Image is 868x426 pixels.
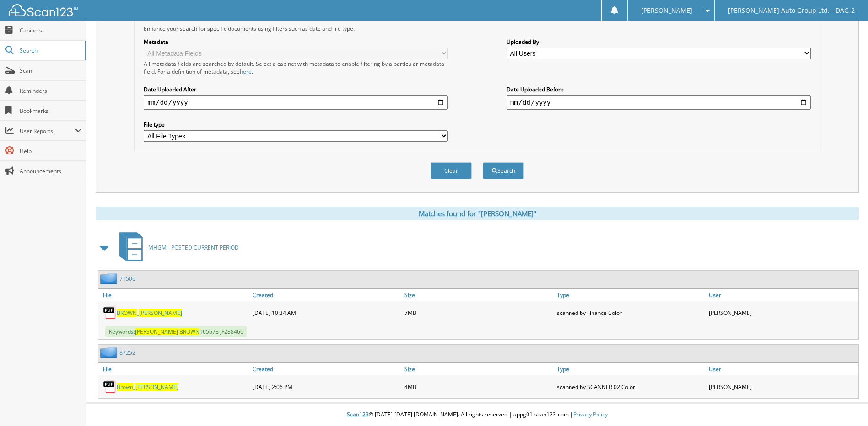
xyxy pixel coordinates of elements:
[148,244,239,251] span: MHGM - POSTED CURRENT PERIOD
[135,383,178,391] span: [PERSON_NAME]
[706,378,858,396] div: [PERSON_NAME]
[144,60,448,75] div: All metadata fields are searched by default. Select a cabinet with metadata to enable filtering b...
[144,85,448,93] label: Date Uploaded After
[706,363,858,375] a: User
[431,162,472,179] button: Clear
[250,304,402,322] div: [DATE] 10:34 AM
[402,378,554,396] div: 4MB
[98,363,250,375] a: File
[822,382,868,426] iframe: Chat Widget
[179,328,199,335] span: BROWN
[347,410,369,418] span: Scan123
[240,68,252,75] a: here
[86,404,868,426] div: © [DATE]-[DATE] [DOMAIN_NAME]. All rights reserved | appg01-scan123-com |
[117,309,137,317] span: BROWN
[103,306,117,319] img: PDF.png
[402,304,554,322] div: 7MB
[135,328,178,335] span: [PERSON_NAME]
[507,95,811,110] input: end
[100,273,119,284] img: folder2.png
[507,38,811,46] label: Uploaded By
[117,383,133,391] span: Brown
[402,363,554,375] a: Size
[706,304,858,322] div: [PERSON_NAME]
[100,347,119,358] img: folder2.png
[98,289,250,301] a: File
[139,309,182,317] span: [PERSON_NAME]
[402,289,554,301] a: Size
[250,363,402,375] a: Created
[555,363,706,375] a: Type
[507,85,811,93] label: Date Uploaded Before
[483,162,524,179] button: Search
[555,378,706,396] div: scanned by SCANNER 02 Color
[20,167,81,175] span: Announcements
[555,289,706,301] a: Type
[20,107,81,115] span: Bookmarks
[250,378,402,396] div: [DATE] 2:06 PM
[103,380,117,394] img: PDF.png
[117,383,178,391] a: Brown_[PERSON_NAME]
[144,121,448,128] label: File type
[641,8,692,13] span: [PERSON_NAME]
[119,349,135,357] a: 87252
[250,289,402,301] a: Created
[119,275,135,282] a: 71506
[573,410,608,418] a: Privacy Policy
[706,289,858,301] a: User
[20,147,81,155] span: Help
[144,95,448,110] input: start
[144,38,448,46] label: Metadata
[20,47,80,54] span: Search
[20,127,75,135] span: User Reports
[728,8,855,13] span: [PERSON_NAME] Auto Group Ltd. - DAG-2
[117,309,182,317] a: BROWN_[PERSON_NAME]
[139,25,815,32] div: Enhance your search for specific documents using filters such as date and file type.
[105,326,247,337] span: Keywords: 165678 JF288466
[20,27,81,34] span: Cabinets
[20,67,81,75] span: Scan
[20,87,81,95] span: Reminders
[555,304,706,322] div: scanned by Finance Color
[96,207,859,220] div: Matches found for "[PERSON_NAME]"
[9,4,78,16] img: scan123-logo-white.svg
[114,229,239,266] a: MHGM - POSTED CURRENT PERIOD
